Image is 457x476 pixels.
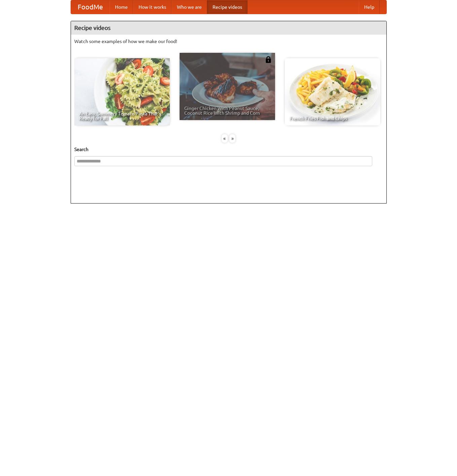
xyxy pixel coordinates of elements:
p: Watch some examples of how we make our food! [74,38,383,45]
span: An Easy, Summery Tomato Pasta That's Ready for Fall [79,111,165,121]
a: Home [110,0,133,14]
h5: Search [74,146,383,153]
div: » [229,134,235,143]
h4: Recipe videos [71,21,386,35]
a: French Fries Fish and Chips [285,58,380,125]
span: French Fries Fish and Chips [290,116,376,121]
a: Who we are [172,0,207,14]
a: Recipe videos [207,0,247,14]
a: Help [359,0,380,14]
a: How it works [133,0,172,14]
a: An Easy, Summery Tomato Pasta That's Ready for Fall [74,58,170,125]
div: « [222,134,228,143]
a: FoodMe [71,0,110,14]
img: 483408.png [265,56,272,63]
